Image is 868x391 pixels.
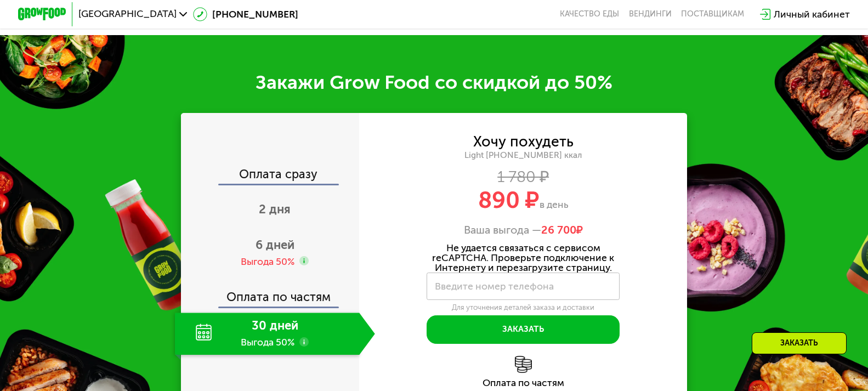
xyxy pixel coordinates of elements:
div: Оплата по частям [359,378,687,388]
span: 2 дня [259,202,291,217]
img: l6xcnZfty9opOoJh.png [515,356,532,373]
div: Оплата по частям [182,279,359,307]
a: Качество еды [560,9,619,19]
div: Ваша выгода — [359,223,687,236]
label: Введите номер телефона [435,283,554,290]
span: ₽ [541,223,583,236]
span: 6 дней [256,237,294,252]
div: Оплата сразу [182,168,359,184]
div: 1 780 ₽ [359,170,687,183]
span: 26 700 [541,223,576,236]
div: Хочу похудеть [473,135,574,148]
span: в день [540,199,569,211]
div: Выгода 50% [241,255,294,268]
div: поставщикам [681,9,744,19]
div: Для уточнения деталей заказа и доставки [427,303,620,312]
span: [GEOGRAPHIC_DATA] [78,9,177,19]
a: Вендинги [629,9,672,19]
div: Не удается связаться с сервисом reCAPTCHA. Проверьте подключение к Интернету и перезагрузите стра... [427,243,620,273]
span: 890 ₽ [478,186,540,214]
div: Light [PHONE_NUMBER] ккал [359,150,687,161]
div: Личный кабинет [774,7,850,21]
div: Заказать [752,332,847,354]
a: [PHONE_NUMBER] [193,7,298,21]
button: Заказать [427,315,620,344]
